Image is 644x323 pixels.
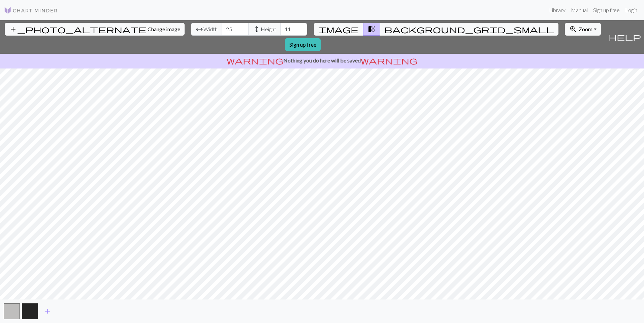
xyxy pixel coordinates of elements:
[253,25,261,34] span: height
[565,23,601,36] button: Zoom
[590,3,622,17] a: Sign up free
[4,6,58,14] img: Logo
[261,25,276,33] span: Height
[3,56,641,64] p: Nothing you do here will be saved
[579,26,592,32] span: Zoom
[361,56,417,65] span: warning
[203,25,218,33] span: Width
[569,25,577,34] span: zoom_in
[546,3,568,17] a: Library
[609,32,641,42] span: help
[367,25,376,34] span: transition_fade
[568,3,590,17] a: Manual
[39,305,56,318] button: Add color
[227,56,283,65] span: warning
[9,25,147,34] span: add_photo_alternate
[148,26,180,32] span: Change image
[622,3,640,17] a: Login
[5,23,185,36] button: Change image
[285,38,321,51] a: Sign up free
[43,307,52,316] span: add
[384,25,554,34] span: background_grid_small
[195,25,203,34] span: arrow_range
[606,20,644,54] button: Help
[318,25,359,34] span: image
